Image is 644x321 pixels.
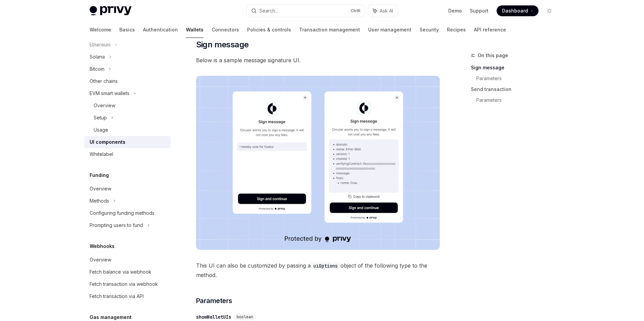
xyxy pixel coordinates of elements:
a: Basics [119,22,135,38]
div: Usage [94,126,108,134]
div: Solana [90,53,105,61]
a: Whitelabel [84,148,171,160]
a: Overview [84,183,171,195]
a: Demo [448,7,462,14]
div: Fetch transaction via webhook [90,280,158,288]
div: Overview [94,101,115,110]
a: Security [420,22,439,38]
h5: Funding [90,171,109,179]
code: uiOptions [311,262,340,270]
div: Overview [90,185,111,193]
a: API reference [474,22,506,38]
a: Wallets [186,22,204,38]
a: Send transaction [471,84,560,95]
span: This UI can also be customized by passing a object of the following type to the method. [196,261,440,280]
div: Configuring funding methods [90,209,154,217]
a: Fetch transaction via API [84,290,171,302]
img: light logo [90,6,132,16]
span: Ctrl K [351,8,361,14]
a: Support [470,7,488,14]
a: Fetch balance via webhook [84,266,171,278]
div: Bitcoin [90,65,104,73]
span: On this page [478,51,508,60]
div: UI components [90,138,125,146]
span: Dashboard [502,7,528,14]
div: Fetch balance via webhook [90,268,151,276]
span: Sign message [196,39,249,50]
a: Usage [84,124,171,136]
div: Methods [90,197,109,205]
span: Ask AI [380,7,393,14]
div: Overview [90,256,111,264]
div: Setup [94,114,107,122]
button: Toggle dark mode [544,5,555,16]
h5: Webhooks [90,242,115,250]
a: User management [368,22,411,38]
a: Dashboard [497,5,539,16]
a: Connectors [212,22,239,38]
a: Overview [84,254,171,266]
a: Welcome [90,22,111,38]
a: Parameters [476,73,560,84]
img: images/Sign.png [196,76,440,250]
span: boolean [237,314,253,320]
span: Below is a sample message signature UI. [196,55,440,65]
a: Authentication [143,22,178,38]
a: Fetch transaction via webhook [84,278,171,290]
a: Overview [84,99,171,112]
button: Search...CtrlK [246,5,365,17]
a: UI components [84,136,171,148]
a: Policies & controls [247,22,291,38]
div: Search... [259,7,278,15]
a: Transaction management [299,22,360,38]
div: showWalletUIs [196,314,231,320]
span: Parameters [196,296,232,305]
div: Prompting users to fund [90,221,143,229]
div: Fetch transaction via API [90,292,144,300]
a: Parameters [476,95,560,106]
button: Ask AI [368,5,398,17]
div: Whitelabel [90,150,113,158]
div: EVM smart wallets [90,89,129,97]
div: Other chains [90,77,118,85]
a: Recipes [447,22,466,38]
a: Other chains [84,75,171,87]
a: Configuring funding methods [84,207,171,219]
a: Sign message [471,62,560,73]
